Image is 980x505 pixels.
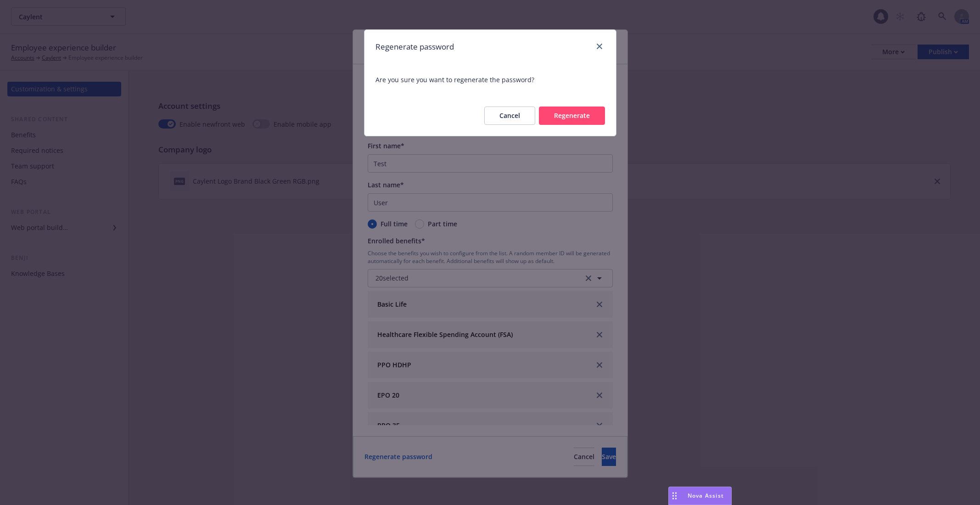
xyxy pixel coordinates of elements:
[375,41,454,53] h1: Regenerate password
[539,107,605,125] button: Regenerate
[688,492,724,499] span: Nova Assist
[669,487,680,505] div: Drag to move
[484,107,535,125] button: Cancel
[364,64,616,95] span: Are you sure you want to regenerate the password?
[668,487,732,505] button: Nova Assist
[594,41,605,52] a: close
